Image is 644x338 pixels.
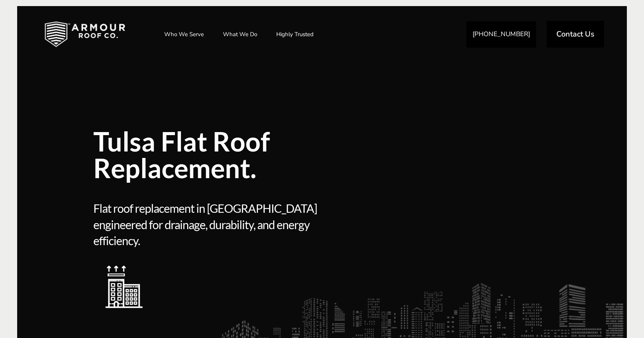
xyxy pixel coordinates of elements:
[32,15,138,53] img: Industrial and Commercial Roofing Company | Armour Roof Co.
[93,128,433,181] span: Tulsa Flat Roof Replacement.
[556,30,594,38] span: Contact Us
[93,200,319,249] span: Flat roof replacement in [GEOGRAPHIC_DATA] engineered for drainage, durability, and energy effici...
[157,25,211,44] a: Who We Serve
[215,25,265,44] a: What We Do
[547,21,604,48] a: Contact Us
[269,25,321,44] a: Highly Trusted
[466,21,536,48] a: [PHONE_NUMBER]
